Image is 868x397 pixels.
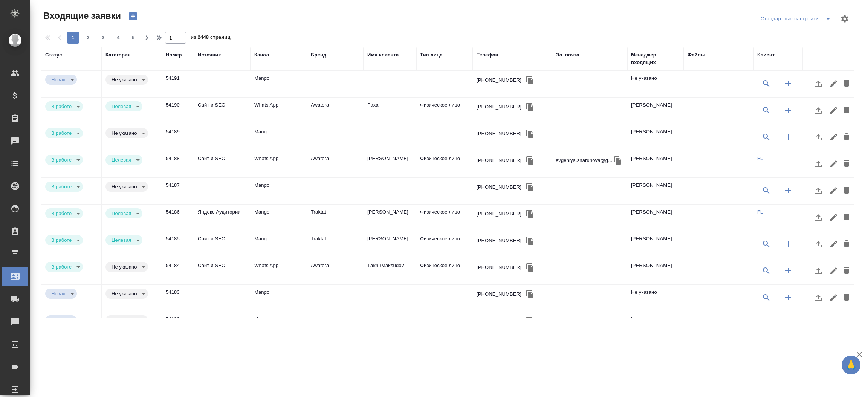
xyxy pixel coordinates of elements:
td: Whats App [251,98,307,124]
div: Бренд [311,51,326,59]
button: Скопировать [524,262,536,273]
td: [PERSON_NAME] [627,205,684,231]
td: Физическое лицо [416,258,473,284]
button: Удалить [840,128,853,146]
td: Сайт и SEO [194,231,251,258]
td: [PERSON_NAME] [364,231,416,258]
button: Загрузить файл [809,208,827,226]
button: Скопировать [524,75,536,86]
button: В работе [49,264,74,270]
button: Скопировать [612,155,623,166]
div: Новая [45,155,83,165]
td: Awatera [307,98,364,124]
div: Имя клиента [367,51,399,59]
span: Входящие заявки [41,10,121,22]
td: Физическое лицо [416,98,473,124]
td: 54190 [162,98,194,124]
button: Выбрать клиента [757,128,775,146]
button: Загрузить файл [809,155,827,173]
td: Traktat [307,231,364,258]
button: Загрузить файл [809,182,827,200]
button: Редактировать [827,235,840,253]
button: 5 [127,32,139,44]
button: В работе [49,157,74,163]
div: Новая [45,182,83,192]
div: Новая [45,262,83,272]
td: Awatera [307,151,364,177]
div: [PHONE_NUMBER] [477,76,521,84]
div: Категория [105,51,131,59]
button: Выбрать клиента [757,75,775,93]
td: [PERSON_NAME] [364,151,416,177]
td: Mango [251,71,307,97]
span: 2 [82,34,94,41]
button: В работе [49,183,74,190]
td: [PERSON_NAME] [627,151,684,177]
a: FL [757,209,763,215]
button: 🙏 [842,356,860,374]
button: Создать клиента [779,101,797,119]
td: Сайт и SEO [194,98,251,124]
div: Новая [105,182,148,192]
div: Новая [105,128,148,138]
span: 3 [97,34,109,41]
div: Новая [45,235,83,245]
div: Новая [45,289,77,299]
button: Удалить [840,75,853,93]
button: Удалить [840,208,853,226]
td: Whats App [251,151,307,177]
td: Mango [251,178,307,204]
td: Traktat [307,205,364,231]
div: Эл. почта [556,51,579,59]
td: Mango [251,311,307,338]
div: Новая [105,315,148,325]
td: Не указано [627,311,684,338]
td: ТakhirMaksudov [364,258,416,284]
button: Целевая [109,103,133,110]
td: 54185 [162,231,194,258]
button: Выбрать клиента [757,182,775,200]
button: Создать клиента [779,262,797,280]
button: Удалить [840,315,853,333]
td: [PERSON_NAME] [627,178,684,204]
button: Целевая [109,157,133,163]
td: 54183 [162,285,194,311]
div: Статус [45,51,62,59]
button: Скопировать [524,101,536,113]
button: Не указано [109,264,139,270]
button: Редактировать [827,262,840,280]
button: Не указано [109,183,139,190]
td: 54184 [162,258,194,284]
td: Сайт и SEO [194,151,251,177]
div: Новая [45,128,83,138]
td: Mango [251,285,307,311]
div: Новая [105,289,148,299]
td: Физическое лицо [416,205,473,231]
div: Телефон [477,51,498,59]
button: Скопировать [524,128,536,139]
button: Создать [124,10,142,23]
td: Mango [251,205,307,231]
div: Новая [105,155,142,165]
button: Редактировать [827,208,840,226]
div: Новая [105,262,148,272]
button: Создать клиента [779,235,797,253]
button: Не указано [109,290,139,297]
td: Физическое лицо [416,231,473,258]
div: Новая [105,235,142,245]
button: Скопировать [524,289,536,300]
span: 5 [127,34,139,41]
button: Удалить [840,155,853,173]
div: Новая [45,101,83,111]
button: Целевая [109,210,133,217]
td: 54189 [162,124,194,151]
td: 54186 [162,205,194,231]
button: Новая [49,76,68,83]
td: [PERSON_NAME] [364,205,416,231]
button: Целевая [109,237,133,243]
button: Загрузить файл [809,128,827,146]
td: 54187 [162,178,194,204]
div: Номер [166,51,182,59]
button: Удалить [840,235,853,253]
button: Редактировать [827,155,840,173]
